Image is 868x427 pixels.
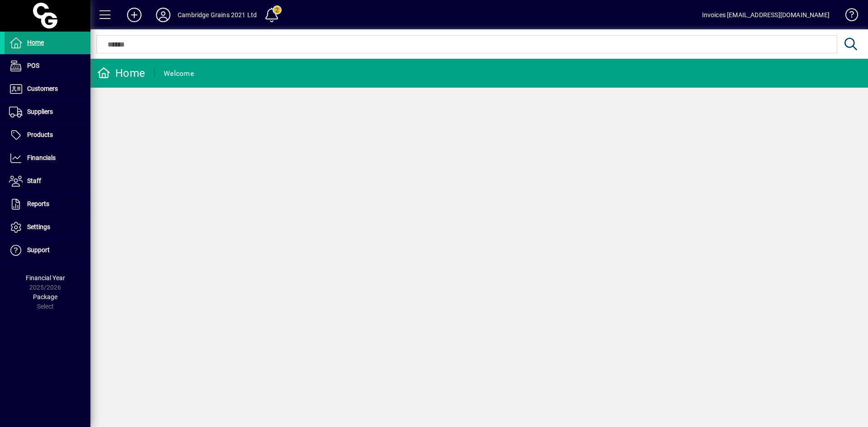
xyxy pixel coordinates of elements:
a: POS [5,55,90,77]
span: Package [33,293,57,300]
span: Support [27,246,50,253]
span: Financials [27,154,56,161]
a: Products [5,124,90,146]
span: Settings [27,223,50,230]
a: Financials [5,147,90,169]
div: Invoices [EMAIL_ADDRESS][DOMAIN_NAME] [702,8,830,22]
a: Suppliers [5,101,90,123]
span: POS [27,62,39,69]
a: Staff [5,170,90,192]
span: Products [27,131,53,138]
a: Reports [5,193,90,216]
span: Reports [27,200,49,207]
span: Financial Year [26,274,65,282]
span: Staff [27,177,41,184]
button: Profile [149,7,178,23]
div: Welcome [164,66,194,81]
div: Cambridge Grains 2021 Ltd [178,8,257,22]
span: Home [27,39,44,46]
a: Support [5,239,90,262]
a: Settings [5,216,90,239]
a: Knowledge Base [839,2,857,31]
span: Suppliers [27,108,53,115]
a: Customers [5,78,90,100]
div: Home [97,66,145,80]
span: Customers [27,85,58,92]
button: Add [120,7,149,23]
